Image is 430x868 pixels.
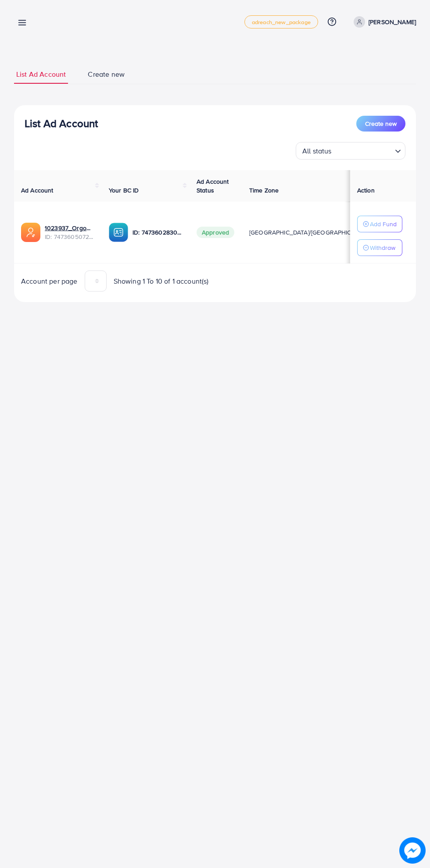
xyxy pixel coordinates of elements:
[357,216,402,232] button: Add Fund
[45,224,95,232] a: 1023937_OrgoNutrients - Ads Manager_1740084299738
[356,116,405,132] button: Create new
[357,239,402,256] button: Withdraw
[296,142,405,160] div: Search for option
[370,242,395,253] p: Withdraw
[350,16,416,28] a: [PERSON_NAME]
[252,19,311,25] span: adreach_new_package
[249,186,279,195] span: Time Zone
[369,17,416,27] p: [PERSON_NAME]
[45,224,95,242] div: <span class='underline'>1023937_OrgoNutrients - Ads Manager_1740084299738</span></br>747360507256...
[88,69,125,79] span: Create new
[21,276,78,286] span: Account per page
[16,69,66,79] span: List Ad Account
[357,186,375,195] span: Action
[109,223,128,242] img: ic-ba-acc.ded83a64.svg
[197,227,234,238] span: Approved
[21,186,54,195] span: Ad Account
[370,219,397,229] p: Add Fund
[133,227,183,238] p: ID: 7473602830218166288
[197,177,229,195] span: Ad Account Status
[109,186,139,195] span: Your BC ID
[249,228,371,237] span: [GEOGRAPHIC_DATA]/[GEOGRAPHIC_DATA]
[399,837,426,864] img: image
[21,223,40,242] img: ic-ads-acc.e4c84228.svg
[45,232,95,241] span: ID: 7473605072568762385
[365,119,397,128] span: Create new
[114,276,209,286] span: Showing 1 To 10 of 1 account(s)
[25,117,98,130] h3: List Ad Account
[334,143,391,157] input: Search for option
[301,145,333,157] span: All status
[244,15,318,28] a: adreach_new_package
